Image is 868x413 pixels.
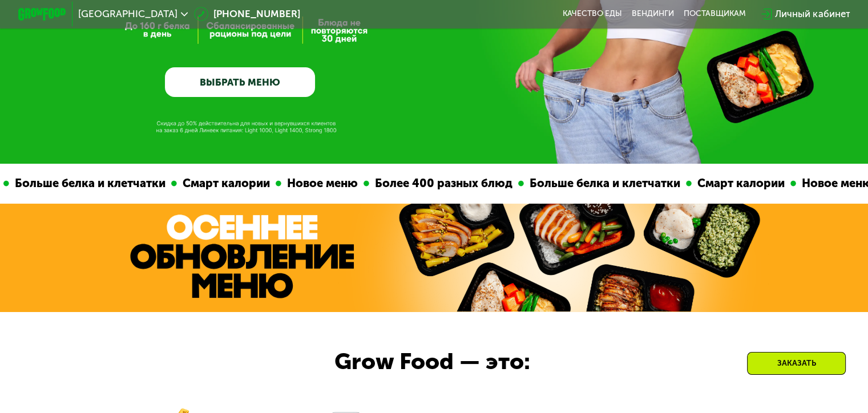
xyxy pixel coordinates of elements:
div: Смарт калории [176,175,275,192]
div: Больше белка и клетчатки [523,175,685,192]
div: Смарт калории [691,175,790,192]
div: Новое меню [281,175,363,192]
div: Больше белка и клетчатки [9,175,171,192]
a: Вендинги [632,9,674,19]
span: [GEOGRAPHIC_DATA] [78,9,177,19]
div: Более 400 разных блюд [369,175,518,192]
div: Личный кабинет [775,7,850,21]
a: Качество еды [563,9,622,19]
a: [PHONE_NUMBER] [194,7,300,21]
div: поставщикам [684,9,746,19]
a: ВЫБРАТЬ МЕНЮ [165,67,315,98]
div: Заказать [747,352,846,375]
div: Grow Food — это: [334,345,564,379]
